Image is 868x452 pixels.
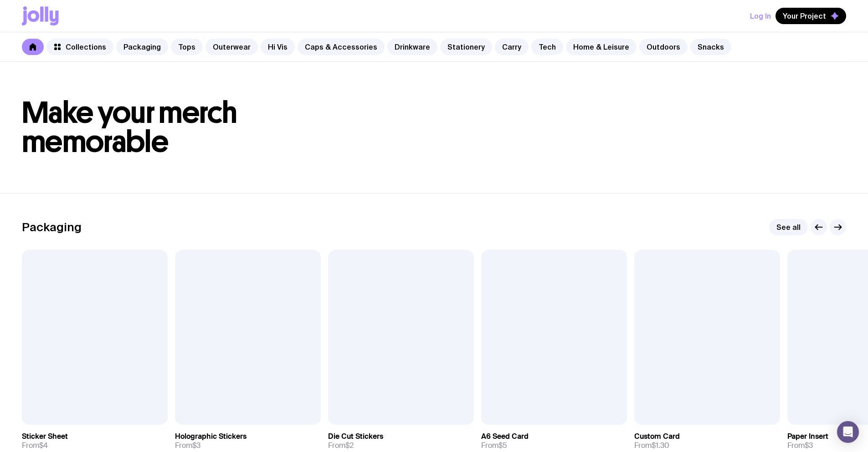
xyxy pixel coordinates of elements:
a: Home & Leisure [566,39,637,55]
a: Carry [495,39,529,55]
span: $3 [805,441,813,450]
span: From [175,441,200,450]
h3: Holographic Stickers [175,432,247,441]
a: Stationery [440,39,492,55]
h2: Packaging [22,220,82,234]
span: $4 [39,441,48,450]
span: $1.30 [652,441,669,450]
span: $5 [498,441,507,450]
div: Open Intercom Messenger [837,421,859,443]
a: Snacks [690,39,731,55]
a: Packaging [116,39,168,55]
a: See all [769,219,808,235]
h3: A6 Seed Card [481,432,529,441]
a: Tops [171,39,203,55]
a: Outerwear [205,39,258,55]
a: Hi Vis [261,39,295,55]
a: Drinkware [387,39,437,55]
span: $2 [345,441,354,450]
h3: Die Cut Stickers [328,432,383,441]
button: Log In [750,8,771,24]
span: Collections [66,42,106,51]
a: Caps & Accessories [298,39,385,55]
h3: Sticker Sheet [22,432,68,441]
h3: Paper Insert [787,432,828,441]
span: From [787,441,813,450]
a: Outdoors [639,39,688,55]
span: From [481,441,507,450]
span: Your Project [783,11,826,20]
span: From [634,441,669,450]
span: From [328,441,354,450]
span: $3 [192,441,200,450]
span: From [22,441,48,450]
span: Make your merch memorable [22,95,237,160]
a: Collections [46,39,113,55]
button: Your Project [776,8,846,24]
h3: Custom Card [634,432,680,441]
a: Tech [531,39,563,55]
